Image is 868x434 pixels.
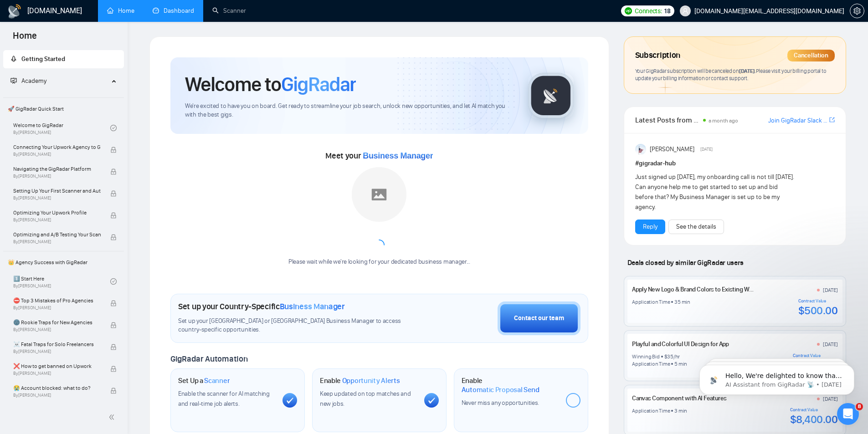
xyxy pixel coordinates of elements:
[676,222,716,232] a: See the details
[212,7,246,15] a: searchScanner
[5,29,44,48] span: Home
[643,222,657,232] a: Reply
[790,407,838,413] div: Contract Value
[798,298,838,304] div: Contract Value
[280,301,345,311] span: Business Manager
[110,147,117,153] span: lock
[10,56,17,62] span: rocket
[320,376,400,385] h1: Enable
[13,164,101,174] span: Navigating the GigRadar Platform
[674,360,687,368] div: 5 min
[829,116,835,123] span: export
[798,304,838,317] div: $500.00
[110,125,117,131] span: check-circle
[787,50,835,61] div: Cancellation
[13,340,101,349] span: ☠️ Fatal Traps for Solo Freelancers
[185,72,356,97] h1: Welcome to
[178,390,270,408] span: Enable the scanner for AI matching and real-time job alerts.
[363,151,433,160] span: Business Manager
[13,217,101,223] span: By [PERSON_NAME]
[108,413,118,422] span: double-left
[668,220,724,234] button: See the details
[110,168,117,175] span: lock
[13,186,101,195] span: Setting Up Your First Scanner and Auto-Bidder
[674,298,690,306] div: 35 min
[462,385,539,394] span: Automatic Proposal Send
[823,286,838,294] div: [DATE]
[635,172,795,212] div: Just signed up [DATE], my onboarding call is not till [DATE]. Can anyone help me to get started t...
[635,6,662,16] span: Connects:
[13,371,101,376] span: By [PERSON_NAME]
[837,403,859,425] iframe: Intercom live chat
[4,100,123,118] span: 🚀 GigRadar Quick Start
[462,376,559,394] h1: Enable
[13,296,101,305] span: ⛔ Top 3 Mistakes of Pro Agencies
[4,253,123,271] span: 👑 Agency Success with GigRadar
[21,77,46,85] span: Academy
[850,4,864,18] button: setting
[13,230,101,239] span: Optimizing and A/B Testing Your Scanner for Better Results
[514,313,564,323] div: Contact our team
[674,407,687,414] div: 3 min
[13,271,110,291] a: 1️⃣ Start HereBy[PERSON_NAME]
[667,353,673,360] div: 35
[686,346,868,409] iframe: Intercom notifications message
[110,278,117,285] span: check-circle
[185,102,514,119] span: We're excited to have you on board. Get ready to streamline your job search, unlock new opportuni...
[632,394,727,402] a: Canvas Component with AI Features
[352,167,406,222] img: placeholder.png
[10,77,46,85] span: Academy
[3,50,124,68] li: Getting Started
[373,239,385,251] span: loading
[110,300,117,306] span: lock
[13,239,101,245] span: By [PERSON_NAME]
[850,7,864,15] a: setting
[632,298,670,306] div: Application Time
[673,353,680,360] div: /hr
[107,7,134,15] a: homeHome
[320,390,411,408] span: Keep updated on top matches and new jobs.
[829,116,835,124] a: export
[283,258,476,266] div: Please wait while we're looking for your dedicated business manager...
[823,341,838,348] div: [DATE]
[632,340,729,348] a: Playful and Colorful UI Design for App
[170,354,247,364] span: GigRadar Automation
[625,7,632,15] img: upwork-logo.png
[21,55,65,63] span: Getting Started
[650,144,694,154] span: [PERSON_NAME]
[13,143,101,152] span: Connecting Your Upwork Agency to GigRadar
[110,388,117,394] span: lock
[110,344,117,350] span: lock
[13,195,101,201] span: By [PERSON_NAME]
[635,114,700,126] span: Latest Posts from the GigRadar Community
[13,305,101,311] span: By [PERSON_NAME]
[178,301,345,311] h1: Set up your Country-Specific
[13,318,101,327] span: 🌚 Rookie Traps for New Agencies
[635,48,680,63] span: Subscription
[732,67,756,74] span: on
[462,399,539,407] span: Never miss any opportunities.
[13,393,101,398] span: By [PERSON_NAME]
[281,72,356,97] span: GigRadar
[768,116,827,126] a: Join GigRadar Slack Community
[528,73,574,118] img: gigradar-logo.png
[110,212,117,219] span: lock
[632,407,670,414] div: Application Time
[13,152,101,157] span: By [PERSON_NAME]
[632,353,659,360] div: Winning Bid
[709,117,738,124] span: a month ago
[632,286,864,293] a: Apply New Logo & Brand Colors to Existing Website (Interim Refresh for [DOMAIN_NAME])
[10,77,17,84] span: fund-projection-screen
[153,7,194,15] a: dashboardDashboard
[498,301,580,335] button: Contact our team
[682,8,688,14] span: user
[13,327,101,332] span: By [PERSON_NAME]
[325,151,433,161] span: Meet your
[664,353,668,360] div: $
[178,376,230,385] h1: Set Up a
[13,362,101,371] span: ❌ How to get banned on Upwork
[178,317,420,334] span: Set up your [GEOGRAPHIC_DATA] or [GEOGRAPHIC_DATA] Business Manager to access country-specific op...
